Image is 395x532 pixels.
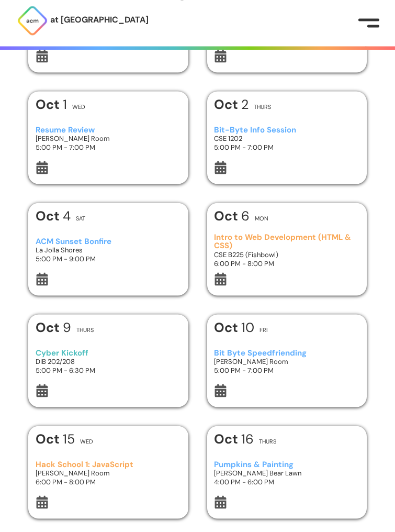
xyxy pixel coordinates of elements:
h3: Intro to Web Development (HTML & CSS) [214,233,360,250]
h2: Thurs [259,439,276,445]
b: Oct [214,96,241,113]
h3: Hack School 1: JavaScript [36,460,182,469]
h1: 6 [214,209,250,223]
h3: La Jolla Shores [36,246,182,254]
h3: 6:00 PM - 8:00 PM [214,259,360,268]
h3: ACM Sunset Bonfire [36,237,182,246]
b: Oct [36,207,63,225]
h3: 6:00 PM - 8:00 PM [36,478,182,486]
h2: Sat [76,216,85,221]
h3: Resume Review [36,126,182,135]
h3: 5:00 PM - 7:00 PM [214,366,360,375]
b: Oct [36,319,63,336]
h2: Wed [80,439,93,445]
h3: [PERSON_NAME] Room [214,357,360,366]
h3: Cyber Kickoff [36,349,182,358]
h3: 5:00 PM - 6:30 PM [36,366,182,375]
h1: 10 [214,321,254,334]
h3: 5:00 PM - 7:00 PM [36,143,182,152]
img: ACM Logo [17,5,48,36]
h1: 9 [36,321,71,334]
h1: 4 [36,209,71,223]
h2: Thurs [254,104,271,110]
h1: 2 [214,98,249,111]
h3: [PERSON_NAME] Room [36,469,182,478]
h3: 5:00 PM - 7:00 PM [214,143,360,152]
h3: CSE B225 (Fishbowl) [214,250,360,259]
b: Oct [214,430,241,448]
h3: DIB 202/208 [36,357,182,366]
b: Oct [36,96,63,113]
h2: Fri [259,327,268,333]
h3: 5:00 PM - 9:00 PM [36,254,182,263]
h1: 1 [36,98,67,111]
h3: [PERSON_NAME] Bear Lawn [214,469,360,478]
h3: Bit Byte Speedfriending [214,349,360,358]
h2: Mon [255,216,268,221]
h2: Thurs [76,327,94,333]
b: Oct [36,430,63,448]
a: at [GEOGRAPHIC_DATA] [17,5,149,36]
h3: CSE 1202 [214,134,360,143]
h3: [PERSON_NAME] Room [36,134,182,143]
h3: 4:00 PM - 6:00 PM [214,478,360,486]
h1: 15 [36,433,75,446]
h3: Bit-Byte Info Session [214,126,360,135]
b: Oct [214,207,241,225]
b: Oct [214,319,241,336]
h2: Wed [72,104,85,110]
h3: Pumpkins & Painting [214,460,360,469]
p: at [GEOGRAPHIC_DATA] [50,13,149,27]
h1: 16 [214,433,254,446]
